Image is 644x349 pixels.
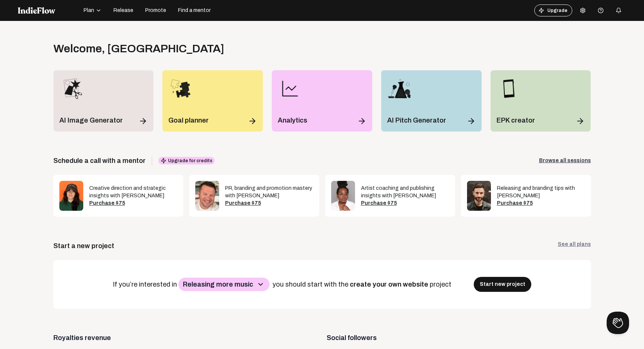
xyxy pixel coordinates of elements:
img: goal_planner_icon.png [168,76,193,101]
span: create your own website [350,281,430,288]
span: , [GEOGRAPHIC_DATA] [102,43,224,55]
div: Start a new project [53,241,114,251]
div: Purchase $75 [225,200,313,207]
button: Start new project [474,277,531,292]
span: Royalties revenue [53,333,318,343]
span: Schedule a call with a mentor [53,155,146,166]
span: project [430,281,453,288]
div: Releasing and branding tips with [PERSON_NAME] [497,185,585,200]
p: Goal planner [168,115,209,126]
span: Promote [145,7,166,14]
img: merch_designer_icon.png [59,76,84,101]
img: line-chart.png [278,76,302,101]
button: Find a mentor [174,4,215,16]
p: Analytics [278,115,307,126]
div: Purchase $75 [361,200,449,207]
button: Release [109,4,138,16]
div: Purchase $75 [89,200,177,207]
div: PR, branding and promotion mastery with [PERSON_NAME] [225,185,313,200]
span: Release [113,7,133,14]
a: See all plans [558,241,591,251]
a: Browse all sessions [539,157,591,164]
img: indieflow-logo-white.svg [18,7,55,14]
p: EPK creator [497,115,535,126]
span: Find a mentor [178,7,211,14]
p: AI Pitch Generator [387,115,446,126]
span: Plan [84,7,94,14]
div: Creative direction and strategic insights with [PERSON_NAME] [89,185,177,200]
img: epk_icon.png [497,76,521,101]
span: Social followers [327,333,591,343]
button: Upgrade [534,4,572,16]
button: Releasing more music [178,278,270,291]
span: Upgrade for credits [158,157,215,164]
div: Purchase $75 [497,200,585,207]
span: you should start with the [273,281,350,288]
button: Promote [141,4,171,16]
iframe: Toggle Customer Support [607,312,629,334]
span: If you’re interested in [113,281,178,288]
img: pitch_wizard_icon.png [387,76,412,101]
p: AI Image Generator [59,115,123,126]
div: Artist coaching and publishing insights with [PERSON_NAME] [361,185,449,200]
div: Welcome [53,42,224,55]
button: Plan [79,4,106,16]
